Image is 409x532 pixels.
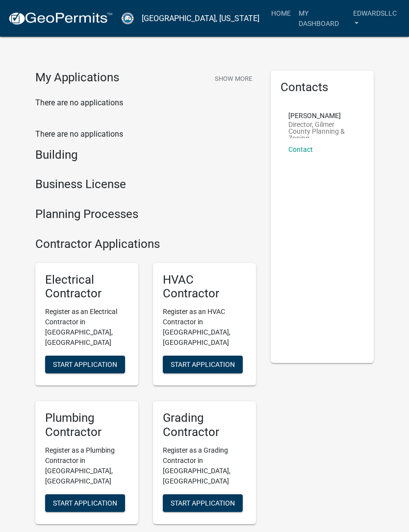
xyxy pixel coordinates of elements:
a: [GEOGRAPHIC_DATA], [US_STATE] [142,10,259,27]
h5: Grading Contractor [163,411,246,439]
p: [PERSON_NAME] [288,112,356,119]
h4: My Applications [35,71,119,85]
p: Register as an HVAC Contractor in [GEOGRAPHIC_DATA], [GEOGRAPHIC_DATA] [163,307,246,348]
button: Start Application [45,356,125,373]
h5: Plumbing Contractor [45,411,128,439]
h4: Business License [35,177,256,192]
span: Start Application [53,499,117,507]
a: Home [267,4,295,23]
a: EDWARDSLLC [349,4,401,33]
p: Director, Gilmer County Planning & Zoning [288,121,356,138]
a: Contact [288,145,313,153]
p: There are no applications [35,97,256,109]
h5: Electrical Contractor [45,273,128,301]
p: Register as a Plumbing Contractor in [GEOGRAPHIC_DATA], [GEOGRAPHIC_DATA] [45,445,128,486]
button: Show More [211,71,256,87]
img: Gilmer County, Georgia [121,12,134,24]
button: Start Application [45,494,125,512]
span: Start Application [53,361,117,368]
h4: Contractor Applications [35,237,256,251]
h5: HVAC Contractor [163,273,246,301]
h5: Contacts [281,80,364,95]
h4: Building [35,148,256,162]
p: There are no applications [35,128,256,140]
button: Start Application [163,356,243,373]
span: Start Application [171,499,235,507]
button: Start Application [163,494,243,512]
span: Start Application [171,361,235,368]
h4: Planning Processes [35,207,256,221]
p: Register as an Electrical Contractor in [GEOGRAPHIC_DATA], [GEOGRAPHIC_DATA] [45,307,128,348]
a: My Dashboard [295,4,349,33]
p: Register as a Grading Contractor in [GEOGRAPHIC_DATA], [GEOGRAPHIC_DATA] [163,445,246,486]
